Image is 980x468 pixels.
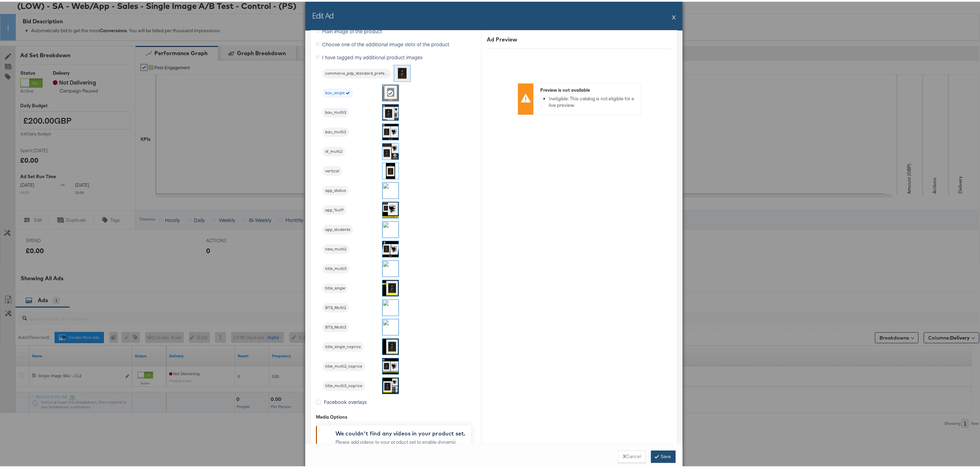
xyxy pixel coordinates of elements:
div: We couldn't find any videos in your product set. [335,428,468,436]
span: bau_multi2 [322,128,349,133]
h2: Edit Ad [312,9,333,19]
span: title_multi3_noprice [322,382,365,387]
span: app_status [322,186,349,192]
div: bau_multi2 [322,126,349,135]
div: Please add videos to your product set to enable dynamic media. [335,438,468,465]
img: l_text:GothamMedium.otf_26_center:%2520%2Cco_rgb:000000%2Cw_287%2Ch_49%2Cc_l [382,259,399,275]
img: OPT3w552L3J9I2LMrn3a3g.jpg [382,161,399,177]
li: Ineligible: This catalog is not eligible for a live preview. [549,94,637,107]
img: QunnxUNl2qCQTle7kYuG_Q.jpg [394,64,410,80]
img: zLUVK6Q0IYD2KcJvbQUgxA.jpg [382,103,399,119]
button: XCancel [618,449,646,461]
img: 03YpjSC9n_0gGozZQZ-X5w.jpg [382,122,399,138]
span: Choose one of the additional image slots of the product [322,39,449,46]
button: Save [651,449,676,461]
span: I have tagged my additional product images [322,52,423,59]
div: title_multi2_noprice [322,360,365,370]
span: BTS_Multi2 [322,304,349,309]
span: vertical [322,167,342,172]
div: new_multi2 [322,243,349,253]
span: bau_single [322,89,353,94]
div: title_multi3 [322,262,349,272]
span: BTS_Multi3 [322,323,349,329]
span: title_multi2_noprice [322,362,365,368]
span: app_students [322,225,353,231]
div: title_single [322,282,348,292]
span: title_single_noprice [322,343,364,348]
div: BTS_Multi3 [322,321,349,331]
div: app_%off [322,204,346,213]
span: title_multi3 [322,264,349,270]
strong: X [623,452,626,458]
img: 8Y8CkN2o9q_OgiPh2B1ozQ.jpg [382,239,399,256]
img: jxUfAbTsdWoHHwoQvKqOhA.jpg [382,337,399,353]
div: Media Options [316,412,476,419]
div: vertical [322,165,342,174]
div: bau_multi3 [322,106,349,116]
img: e_col [382,220,399,236]
img: artefac [382,298,399,314]
img: x2lS0fG1YhkVdkkYgsuuuw.jpg [382,376,399,392]
img: fl_layer_apply%2Cg_north_west%2Cx_28%2Cy_6 [382,318,399,334]
div: Ad Preview [487,34,672,42]
div: bau_single [322,87,353,96]
div: commerce_pdp_standard_preferred [322,67,391,77]
img: l_artefacts:shapes:rectangle_01_o [382,181,399,197]
img: yuXUr27-IJw_fE5kekTM3A.jpg [382,279,399,295]
div: BTS_Multi2 [322,301,349,311]
img: Dkhioe6giaAloD3mNjYhsA.jpg [382,200,399,217]
span: bau_multi3 [322,108,349,114]
span: new_multi2 [322,245,349,250]
img: H3T-6S_NTH3d8Q2mVqyJRA.jpg [382,357,399,373]
span: app_%off [322,206,346,211]
img: SD3Hq22NSt8cPYnQOLbd0Q.jpg [382,142,399,158]
div: app_status [322,184,349,194]
span: commerce_pdp_standard_preferred [322,69,391,75]
span: Facebook overlays [324,397,367,404]
div: title_single_noprice [322,341,364,350]
div: app_students [322,223,353,233]
span: title_single [322,284,348,290]
button: X [672,9,676,22]
div: title_multi3_noprice [322,380,365,389]
span: sf_multi2 [322,147,345,153]
span: Main image of the product [322,26,382,33]
div: sf_multi2 [322,145,345,155]
div: Preview is not available [540,85,637,92]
